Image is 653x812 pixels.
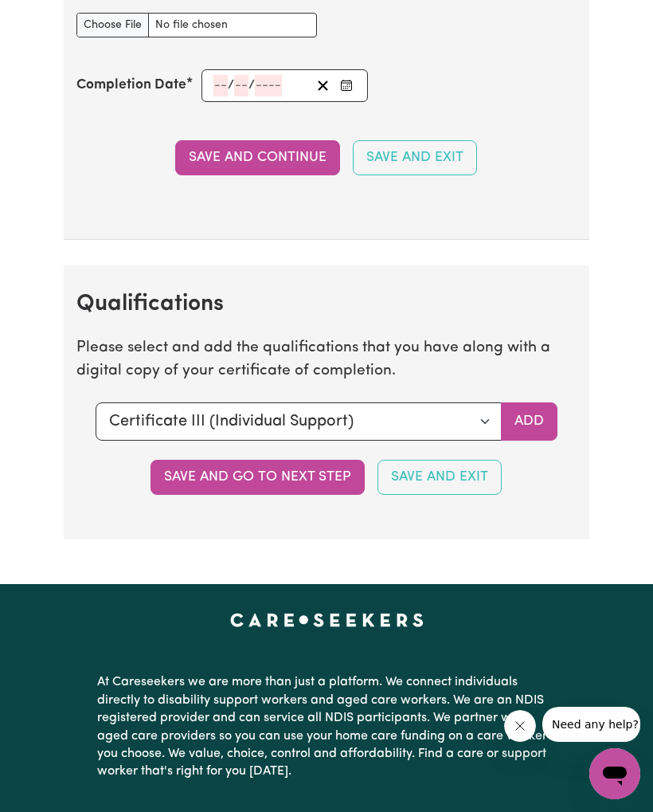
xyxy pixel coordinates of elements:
[175,140,340,175] button: Save and Continue
[248,78,255,92] span: /
[311,75,335,96] button: Clear date
[97,667,556,787] p: At Careseekers we are more than just a platform. We connect individuals directly to disability su...
[228,78,234,92] span: /
[335,75,358,96] button: Enter the Completion Date of your CPR Course
[76,337,576,383] p: Please select and add the qualifications that you have along with a digital copy of your certific...
[151,460,365,495] button: Save and go to next step
[230,613,424,626] a: Careseekers home page
[234,75,248,96] input: --
[542,707,640,742] iframe: Message from company
[377,460,502,495] button: Save and Exit
[76,75,186,96] label: Completion Date
[76,291,576,318] h2: Qualifications
[504,710,536,742] iframe: Close message
[213,75,228,96] input: --
[589,748,640,799] iframe: Button to launch messaging window
[353,140,477,175] button: Save and Exit
[255,75,282,96] input: ----
[501,402,557,441] button: Add selected qualification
